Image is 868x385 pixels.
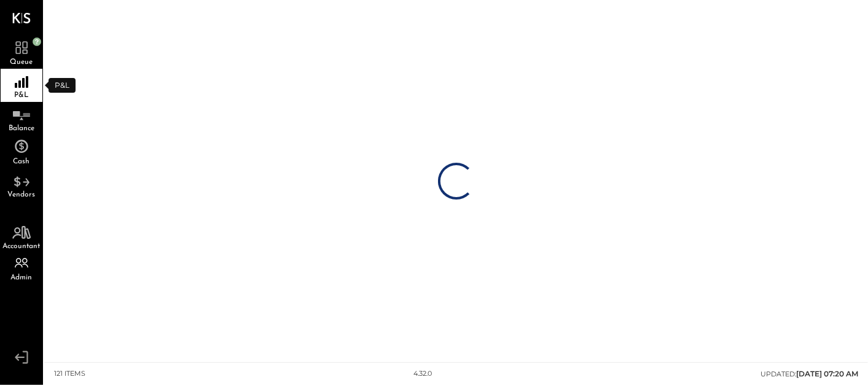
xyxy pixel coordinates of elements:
[1,36,42,69] a: Queue
[9,125,34,132] span: Balance
[54,369,85,379] div: 121 items
[1,253,42,286] a: Admin
[49,78,76,93] div: P&L
[414,369,432,379] div: 4.32.0
[796,369,858,378] span: [DATE] 07:20 AM
[3,243,41,250] span: Accountant
[1,69,42,102] a: P&L
[1,168,42,201] a: Vendors
[1,135,42,168] a: Cash
[14,158,30,165] span: Cash
[760,368,858,379] div: UPDATED:
[1,102,42,135] a: Balance
[8,191,36,198] span: Vendors
[14,91,29,99] span: P&L
[10,58,33,66] span: Queue
[1,220,42,253] a: Accountant
[11,274,33,281] span: Admin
